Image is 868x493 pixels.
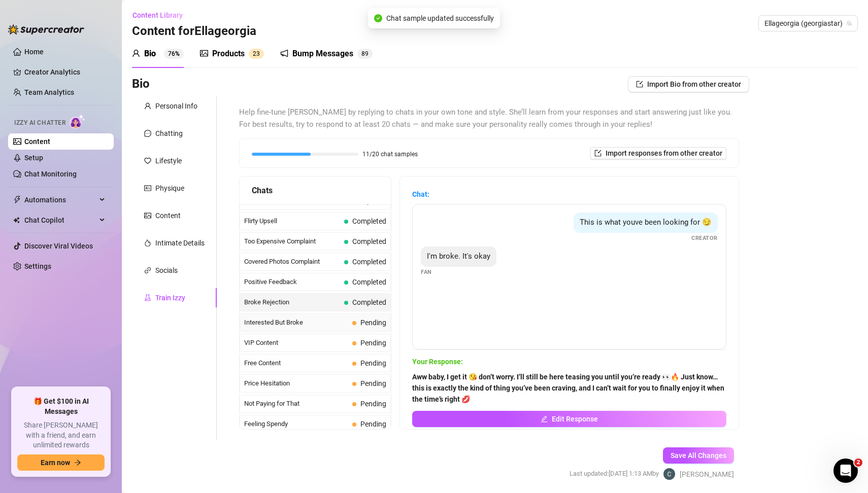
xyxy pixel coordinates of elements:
[24,137,50,146] a: Content
[200,49,208,57] span: picture
[663,468,675,480] img: Carl Belotindos
[352,258,386,266] span: Completed
[352,278,386,286] span: Completed
[17,397,105,416] span: 🎁 Get $100 in AI Messages
[244,378,348,389] span: Price Hesitation
[386,13,494,24] span: Chat sample updated successfully
[764,16,852,31] span: Ellageorgia (georgiastar)
[360,379,386,388] span: Pending
[74,459,81,466] span: arrow-right
[360,400,386,408] span: Pending
[17,420,105,450] span: Share [PERSON_NAME] with a friend, and earn unlimited rewards
[552,415,598,423] span: Edit Response
[352,298,386,306] span: Completed
[17,454,105,471] button: Earn nowarrow-right
[24,192,96,208] span: Automations
[244,277,340,287] span: Positive Feedback
[244,419,348,429] span: Feeling Spendy
[244,257,340,267] span: Covered Photos Complaint
[24,88,74,96] a: Team Analytics
[663,447,734,464] button: Save All Changes
[280,49,288,57] span: notification
[155,265,178,276] div: Socials
[846,20,852,26] span: team
[13,196,21,204] span: thunderbolt
[132,11,183,19] span: Content Library
[362,151,418,157] span: 11/20 chat samples
[8,24,84,34] img: logo-BBDzfeDw.svg
[144,48,156,60] div: Bio
[144,102,151,110] span: user
[132,76,150,92] h3: Bio
[374,14,382,22] span: check-circle
[580,218,712,227] span: This is what youve been looking for 😏
[244,236,340,246] span: Too Expensive Complaint
[671,451,726,460] span: Save All Changes
[144,239,151,246] span: fire
[412,190,429,198] strong: Chat:
[132,23,256,40] h3: Content for Ellageorgia
[412,358,463,366] strong: Your Response:
[357,49,373,59] sup: 89
[24,154,43,162] a: Setup
[144,185,151,192] span: idcard
[24,212,96,228] span: Chat Copilot
[155,237,205,249] div: Intimate Details
[252,184,273,197] span: Chats
[155,155,182,166] div: Lifestyle
[412,373,724,403] strong: Aww baby, I get it 😘 don’t worry. I’ll still be here teasing you until you’re ready 👀🔥 Just know…...
[360,319,386,327] span: Pending
[352,217,386,225] span: Completed
[155,128,183,139] div: Chatting
[144,267,151,274] span: link
[360,420,386,428] span: Pending
[244,338,348,348] span: VIP Content
[594,150,602,157] span: import
[691,234,718,242] span: Creator
[256,50,260,57] span: 3
[41,459,70,467] span: Earn now
[854,459,862,467] span: 2
[24,242,93,250] a: Discover Viral Videos
[833,459,858,483] iframe: Intercom live chat
[244,318,348,328] span: Interested But Broke
[628,76,749,92] button: Import Bio from other creator
[24,262,51,270] a: Settings
[253,50,256,57] span: 2
[590,147,726,159] button: Import responses from other creator
[647,80,741,88] span: Import Bio from other creator
[24,170,77,178] a: Chat Monitoring
[155,210,181,221] div: Content
[427,252,490,261] span: I'm broke. It's okay
[421,268,432,276] span: Fan
[164,49,184,59] sup: 76%
[24,48,44,56] a: Home
[541,415,548,422] span: edit
[680,469,734,480] span: [PERSON_NAME]
[70,114,85,129] img: AI Chatter
[144,157,151,164] span: heart
[412,411,726,427] button: Edit Response
[636,81,643,88] span: import
[144,130,151,137] span: message
[132,49,140,57] span: user
[155,292,185,303] div: Train Izzy
[144,294,151,301] span: experiment
[244,216,340,226] span: Flirty Upsell
[606,149,722,157] span: Import responses from other creator
[212,48,245,60] div: Products
[361,50,365,57] span: 8
[239,107,739,130] span: Help fine-tune [PERSON_NAME] by replying to chats in your own tone and style. She’ll learn from y...
[360,359,386,367] span: Pending
[155,183,184,194] div: Physique
[360,339,386,347] span: Pending
[155,100,197,112] div: Personal Info
[352,237,386,245] span: Completed
[570,469,659,479] span: Last updated: [DATE] 1:13 AM by
[249,49,264,59] sup: 23
[244,297,340,307] span: Broke Rejection
[14,118,65,128] span: Izzy AI Chatter
[292,48,353,60] div: Bump Messages
[244,358,348,368] span: Free Content
[132,7,191,23] button: Content Library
